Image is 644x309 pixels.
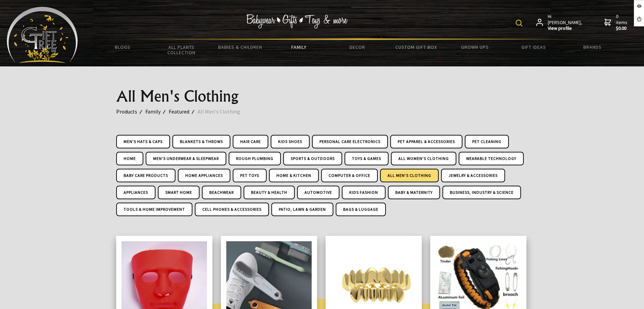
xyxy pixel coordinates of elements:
[195,203,269,216] a: Cell Phones & Accessories
[616,25,629,32] strong: $0.00
[7,7,78,63] img: Babyware - Gifts - Toys and more...
[390,135,462,148] a: Pet Apparel & Accessories
[563,40,622,54] a: Brands
[158,186,200,199] a: Smart Home
[94,40,152,54] a: BLOGS
[178,169,230,182] a: Home Appliances
[312,135,388,148] a: Personal Care Electronics
[116,88,528,104] h1: All Men's Clothing
[459,152,524,165] a: Wearable Technology
[283,152,342,165] a: Sports & Outdoors
[269,40,328,54] a: Family
[269,169,319,182] a: Home & Kitchen
[465,135,509,148] a: Pet Cleaning
[342,186,386,199] a: Kids Fashion
[548,25,583,32] strong: View profile
[246,14,348,28] img: Babywear - Gifts - Toys & more
[345,152,389,165] a: Toys & Games
[297,186,339,199] a: Automotive
[169,107,198,116] a: Featured
[328,40,387,54] a: Decor
[198,107,248,116] a: All Men's Clothing
[391,152,456,165] a: All Women's Clothing
[271,135,310,148] a: Kids Shoes
[548,14,583,32] span: Hi [PERSON_NAME],
[229,152,281,165] a: Rough Plumbing
[441,169,505,182] a: Jewelry & Accessories
[202,186,241,199] a: Beachwear
[116,152,143,165] a: Home
[152,40,211,60] a: All Plants Collection
[244,186,295,199] a: Beauty & Health
[146,152,226,165] a: Men's Underwear & Sleepwear
[604,14,629,32] a: 0 items$0.00
[516,20,522,26] img: product search
[321,169,378,182] a: Computer & Office
[145,107,169,116] a: Family
[116,107,145,116] a: Products
[172,135,230,148] a: Blankets & Throws
[616,13,629,32] span: 0 items
[387,40,445,54] a: Custom Gift Box
[233,169,267,182] a: Pet Toys
[116,169,175,182] a: Baby care Products
[388,186,440,199] a: Baby & Maternity
[116,203,192,216] a: Tools & Home Improvement
[536,14,583,32] a: Hi [PERSON_NAME],View profile
[116,135,170,148] a: Men's Hats & Caps
[233,135,268,148] a: Hair Care
[504,40,563,54] a: Gift Ideas
[445,40,504,54] a: Grown Ups
[271,203,333,216] a: Patio, Lawn & Garden
[116,186,155,199] a: Appliances
[442,186,521,199] a: Business, Industry & Science
[211,40,269,54] a: Babies & Children
[336,203,386,216] a: Bags & Luggage
[380,169,439,182] a: All Men's Clothing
